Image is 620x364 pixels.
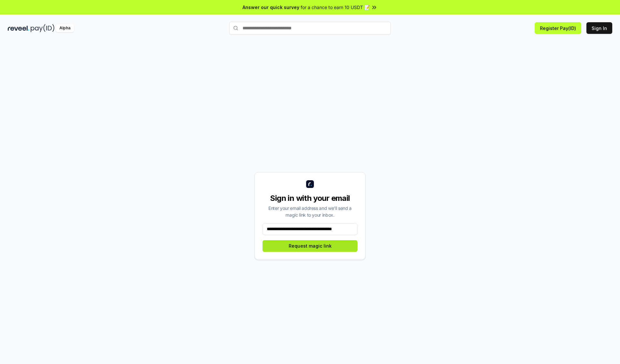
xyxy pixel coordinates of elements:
[263,240,357,252] button: Request magic link
[243,4,299,11] span: Answer our quick survey
[263,205,357,218] div: Enter your email address and we’ll send a magic link to your inbox.
[31,24,55,32] img: pay_id
[263,193,357,203] div: Sign in with your email
[586,22,612,34] button: Sign In
[306,180,314,188] img: logo_small
[301,4,370,11] span: for a chance to earn 10 USDT 📝
[56,24,74,32] div: Alpha
[535,22,581,34] button: Register Pay(ID)
[8,24,29,32] img: reveel_dark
